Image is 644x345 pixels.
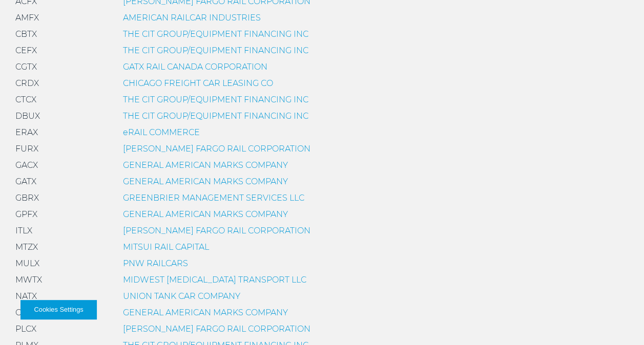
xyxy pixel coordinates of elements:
span: DBUX [15,111,40,121]
a: GREENBRIER MANAGEMENT SERVICES LLC [123,193,304,203]
a: [PERSON_NAME] FARGO RAIL CORPORATION [123,144,310,154]
span: OCFX [15,308,38,317]
a: GENERAL AMERICAN MARKS COMPANY [123,160,288,170]
button: Cookies Settings [20,300,97,319]
a: CHICAGO FREIGHT CAR LEASING CO [123,78,273,88]
span: ERAX [15,127,38,137]
a: GENERAL AMERICAN MARKS COMPANY [123,308,288,317]
a: MIDWEST [MEDICAL_DATA] TRANSPORT LLC [123,275,306,285]
a: GENERAL AMERICAN MARKS COMPANY [123,209,288,219]
a: MITSUI RAIL CAPITAL [123,242,209,252]
a: [PERSON_NAME] FARGO RAIL CORPORATION [123,324,310,334]
span: CTCX [15,95,36,104]
span: GACX [15,160,38,170]
a: THE CIT GROUP/EQUIPMENT FINANCING INC [123,111,308,121]
a: [PERSON_NAME] FARGO RAIL CORPORATION [123,226,310,235]
span: GATX [15,177,36,186]
span: MTZX [15,242,38,252]
a: PNW RAILCARS [123,258,188,268]
span: ITLX [15,226,32,235]
a: GATX RAIL CANADA CORPORATION [123,62,267,72]
span: CEFX [15,46,37,55]
span: PLCX [15,324,36,334]
a: THE CIT GROUP/EQUIPMENT FINANCING INC [123,95,308,104]
a: THE CIT GROUP/EQUIPMENT FINANCING INC [123,29,308,39]
span: CRDX [15,78,39,88]
a: eRAIL COMMERCE [123,127,200,137]
span: GBRX [15,193,39,203]
a: GENERAL AMERICAN MARKS COMPANY [123,177,288,186]
a: THE CIT GROUP/EQUIPMENT FINANCING INC [123,46,308,55]
span: MULX [15,258,39,268]
a: AMERICAN RAILCAR INDUSTRIES [123,13,261,23]
span: GPFX [15,209,37,219]
span: AMFX [15,13,39,23]
span: MWTX [15,275,42,285]
span: CBTX [15,29,37,39]
iframe: Chat Widget [593,296,644,345]
a: UNION TANK CAR COMPANY [123,291,240,301]
span: NATX [15,291,37,301]
span: FURX [15,144,38,154]
span: CGTX [15,62,37,72]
